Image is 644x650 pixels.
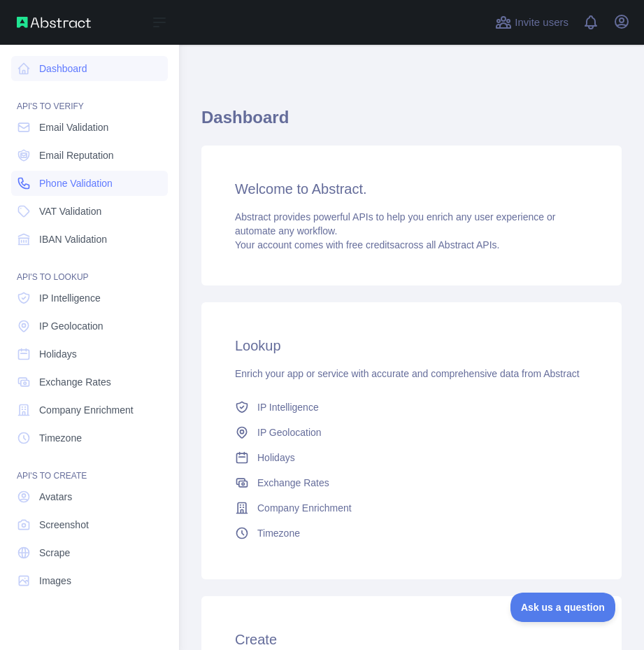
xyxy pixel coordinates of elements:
a: IP Intelligence [11,285,168,311]
span: IP Geolocation [39,319,103,333]
span: Holidays [39,347,77,361]
span: free credits [346,239,394,250]
div: API'S TO CREATE [11,453,168,481]
a: Dashboard [11,56,168,81]
a: IP Geolocation [229,420,594,445]
a: Screenshot [11,512,168,537]
span: Company Enrichment [39,403,134,417]
span: Email Validation [39,120,108,134]
a: Timezone [229,521,594,546]
a: Phone Validation [11,171,168,196]
a: Timezone [11,425,168,451]
img: Abstract API [17,17,91,28]
h3: Lookup [235,336,588,355]
span: Holidays [257,451,295,465]
span: Company Enrichment [257,501,352,515]
span: Timezone [257,526,300,540]
span: Email Reputation [39,148,114,162]
span: Invite users [515,15,568,31]
a: Company Enrichment [11,397,168,423]
span: Abstract provides powerful APIs to help you enrich any user experience or automate any workflow. [235,211,555,236]
a: Exchange Rates [229,470,594,495]
span: IP Intelligence [257,400,319,414]
a: Holidays [11,341,168,367]
a: Holidays [229,445,594,470]
a: Exchange Rates [11,369,168,395]
a: Images [11,568,168,593]
span: Enrich your app or service with accurate and comprehensive data from Abstract [235,368,580,379]
a: IP Geolocation [11,313,168,339]
span: Screenshot [39,518,89,532]
a: VAT Validation [11,199,168,224]
span: Scrape [39,546,70,560]
span: IP Geolocation [257,425,322,439]
a: Company Enrichment [229,495,594,521]
span: Avatars [39,490,72,504]
a: Email Validation [11,115,168,140]
span: Phone Validation [39,176,113,190]
div: API'S TO LOOKUP [11,255,168,283]
a: Email Reputation [11,143,168,168]
button: Invite users [492,11,571,34]
h3: Welcome to Abstract. [235,179,588,199]
a: Scrape [11,540,168,565]
h3: Create [235,630,588,649]
h1: Dashboard [201,106,622,140]
span: Images [39,574,71,588]
iframe: Toggle Customer Support [510,593,616,622]
span: IBAN Validation [39,232,107,246]
span: VAT Validation [39,204,101,218]
span: IP Intelligence [39,291,101,305]
a: IBAN Validation [11,227,168,252]
span: Your account comes with across all Abstract APIs. [235,239,499,250]
span: Exchange Rates [257,476,329,490]
a: Avatars [11,484,168,509]
span: Exchange Rates [39,375,111,389]
a: IP Intelligence [229,395,594,420]
span: Timezone [39,431,82,445]
div: API'S TO VERIFY [11,84,168,112]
